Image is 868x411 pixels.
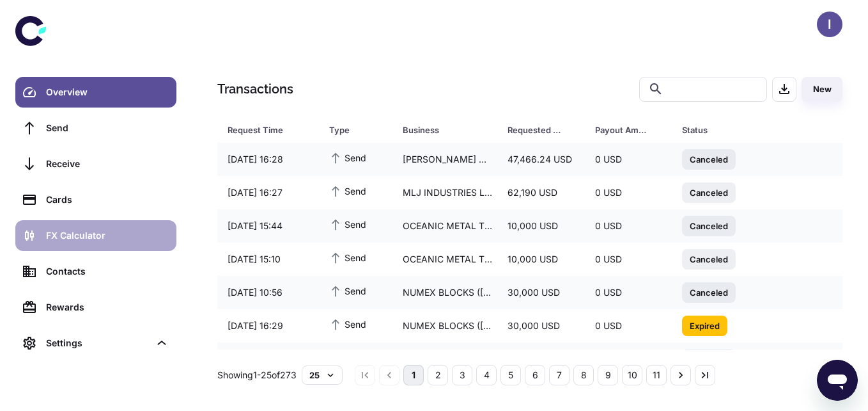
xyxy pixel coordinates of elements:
span: Send [329,317,366,331]
div: Cards [46,193,169,207]
div: Receive [46,157,169,171]
span: Canceled [682,219,736,232]
button: Go to page 11 [646,365,667,385]
div: [DATE] 16:27 [217,181,319,205]
button: Go to page 7 [549,365,570,385]
span: Send [329,284,366,298]
div: Contacts [46,264,169,278]
span: Canceled [682,186,736,198]
div: Settings [15,328,176,359]
div: 0 USD [585,247,672,271]
div: Requested Amount [508,121,563,139]
div: 0 USD [585,314,672,338]
div: [DATE] 15:10 [217,247,319,271]
button: Go to page 9 [598,365,618,385]
a: Rewards [15,292,176,323]
span: Send [329,184,366,198]
button: New [802,77,842,102]
div: 10,000 USD [497,247,585,271]
button: Go to page 6 [525,365,545,385]
span: Payout Amount [595,121,667,139]
button: Go to next page [670,365,691,385]
div: 0 USD [585,147,672,172]
div: Request Time [228,121,297,139]
div: Status [682,121,773,139]
span: Canceled [682,286,736,298]
div: NUMEX BLOCKS ([GEOGRAPHIC_DATA]) PVT LTD [392,314,497,338]
span: Canceled [682,152,736,165]
div: 10,000 USD [497,214,585,238]
span: Requested Amount [508,121,580,139]
button: Go to last page [695,365,715,385]
a: Overview [15,77,176,108]
div: [PERSON_NAME] DENISSION ([GEOGRAPHIC_DATA]) PRIVATE LTD [392,147,497,172]
span: Expired [682,319,727,332]
div: [DATE] 16:07 [217,347,319,371]
span: Send [329,217,366,231]
div: Type [329,121,371,139]
button: Go to page 4 [476,365,497,385]
button: Go to page 8 [573,365,594,385]
div: OCEANIC METAL TRADING CO.,LTD [392,247,497,271]
h1: Transactions [217,79,293,99]
div: [DATE] 15:44 [217,214,319,238]
span: Status [682,121,789,139]
iframe: Button to launch messaging window [817,360,858,401]
div: 30,000 USD [497,347,585,371]
div: 0 USD [585,181,672,205]
button: 25 [302,366,343,385]
div: Rewards [46,300,169,314]
div: 0 USD [585,347,672,371]
div: Overview [46,85,169,99]
button: Go to page 10 [622,365,642,385]
a: Contacts [15,256,176,287]
div: [DATE] 16:29 [217,314,319,338]
span: Request Time [228,121,314,139]
span: Canceled [682,252,736,265]
div: MLJ INDUSTRIES LIMITED [392,181,497,205]
a: Send [15,113,176,143]
span: Send [329,150,366,165]
div: 0 USD [585,280,672,305]
nav: pagination navigation [353,365,717,385]
div: 30,000 USD [497,314,585,338]
span: Send [329,250,366,264]
div: Settings [46,336,150,350]
a: Cards [15,184,176,215]
div: [DATE] 10:56 [217,280,319,305]
p: Showing 1-25 of 273 [217,368,297,382]
div: Payout Amount [595,121,651,139]
button: Go to page 2 [428,365,448,385]
a: FX Calculator [15,220,176,251]
button: Go to page 5 [500,365,521,385]
div: Send [46,121,169,135]
a: Receive [15,149,176,179]
div: [DATE] 16:28 [217,147,319,172]
button: I [817,12,842,37]
div: OCEANIC METAL TRADING CO.,LTD [392,214,497,238]
div: NUMEX BLOCKS ([GEOGRAPHIC_DATA]) PVT LTD [392,280,497,305]
div: 0 USD [585,214,672,238]
div: FX Calculator [46,229,169,243]
button: Go to page 3 [452,365,472,385]
span: Type [329,121,387,139]
div: NUMEX BLOCKS ([GEOGRAPHIC_DATA]) PVT LTD [392,347,497,371]
div: 30,000 USD [497,280,585,305]
div: 47,466.24 USD [497,147,585,172]
div: 62,190 USD [497,181,585,205]
button: page 1 [403,365,424,385]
